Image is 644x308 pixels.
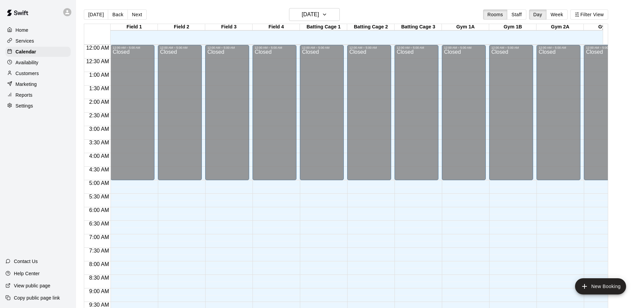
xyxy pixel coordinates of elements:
[205,24,253,30] div: Field 3
[160,49,200,183] div: Closed
[88,207,111,213] span: 6:00 AM
[16,81,37,88] p: Marketing
[397,46,436,49] div: 12:00 AM – 5:00 AM
[507,9,526,20] button: Staff
[536,24,584,30] div: Gym 2A
[5,57,71,68] a: Availability
[88,113,111,118] span: 2:30 AM
[489,45,533,180] div: 12:00 AM – 5:00 AM: Closed
[570,9,608,20] button: Filter View
[88,86,111,91] span: 1:30 AM
[349,46,389,49] div: 12:00 AM – 5:00 AM
[5,47,71,57] a: Calendar
[483,9,507,20] button: Rooms
[111,45,154,180] div: 12:00 AM – 5:00 AM: Closed
[302,10,319,19] h6: [DATE]
[88,275,111,281] span: 8:30 AM
[302,49,342,183] div: Closed
[205,45,249,180] div: 12:00 AM – 5:00 AM: Closed
[14,294,60,301] p: Copy public page link
[16,48,36,55] p: Calendar
[442,24,489,30] div: Gym 1A
[300,45,344,180] div: 12:00 AM – 5:00 AM: Closed
[575,278,626,294] button: add
[397,49,436,183] div: Closed
[158,24,205,30] div: Field 2
[539,46,578,49] div: 12:00 AM – 5:00 AM
[111,24,158,30] div: Field 1
[5,101,71,111] a: Settings
[302,46,342,49] div: 12:00 AM – 5:00 AM
[108,9,128,20] button: Back
[491,49,531,183] div: Closed
[253,45,296,180] div: 12:00 AM – 5:00 AM: Closed
[444,49,484,183] div: Closed
[289,8,340,21] button: [DATE]
[127,9,146,20] button: Next
[349,49,389,183] div: Closed
[88,99,111,105] span: 2:00 AM
[586,49,626,183] div: Closed
[5,79,71,89] a: Marketing
[347,45,391,180] div: 12:00 AM – 5:00 AM: Closed
[584,45,628,180] div: 12:00 AM – 5:00 AM: Closed
[16,27,28,33] p: Home
[255,46,294,49] div: 12:00 AM – 5:00 AM
[14,270,40,277] p: Help Center
[88,194,111,199] span: 5:30 AM
[88,288,111,294] span: 9:00 AM
[16,59,39,66] p: Availability
[546,9,568,20] button: Week
[5,68,71,78] a: Customers
[491,46,531,49] div: 12:00 AM – 5:00 AM
[395,24,442,30] div: Batting Cage 3
[88,153,111,159] span: 4:00 AM
[586,46,626,49] div: 12:00 AM – 5:00 AM
[88,302,111,308] span: 9:30 AM
[300,24,347,30] div: Batting Cage 1
[85,58,111,64] span: 12:30 AM
[88,234,111,240] span: 7:00 AM
[113,49,152,183] div: Closed
[84,9,108,20] button: [DATE]
[444,46,484,49] div: 12:00 AM – 5:00 AM
[207,49,247,183] div: Closed
[88,180,111,186] span: 5:00 AM
[255,49,294,183] div: Closed
[16,102,33,109] p: Settings
[207,46,247,49] div: 12:00 AM – 5:00 AM
[14,258,38,265] p: Contact Us
[113,46,152,49] div: 12:00 AM – 5:00 AM
[88,248,111,254] span: 7:30 AM
[16,92,32,98] p: Reports
[85,45,111,51] span: 12:00 AM
[5,36,71,46] a: Services
[88,72,111,78] span: 1:00 AM
[14,282,50,289] p: View public page
[88,126,111,132] span: 3:00 AM
[88,167,111,172] span: 4:30 AM
[253,24,300,30] div: Field 4
[88,261,111,267] span: 8:00 AM
[88,140,111,145] span: 3:30 AM
[489,24,536,30] div: Gym 1B
[584,24,631,30] div: Gym 2B
[347,24,395,30] div: Batting Cage 2
[160,46,200,49] div: 12:00 AM – 5:00 AM
[395,45,438,180] div: 12:00 AM – 5:00 AM: Closed
[536,45,580,180] div: 12:00 AM – 5:00 AM: Closed
[442,45,486,180] div: 12:00 AM – 5:00 AM: Closed
[5,25,71,35] a: Home
[16,70,39,77] p: Customers
[5,90,71,100] a: Reports
[158,45,202,180] div: 12:00 AM – 5:00 AM: Closed
[88,221,111,227] span: 6:30 AM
